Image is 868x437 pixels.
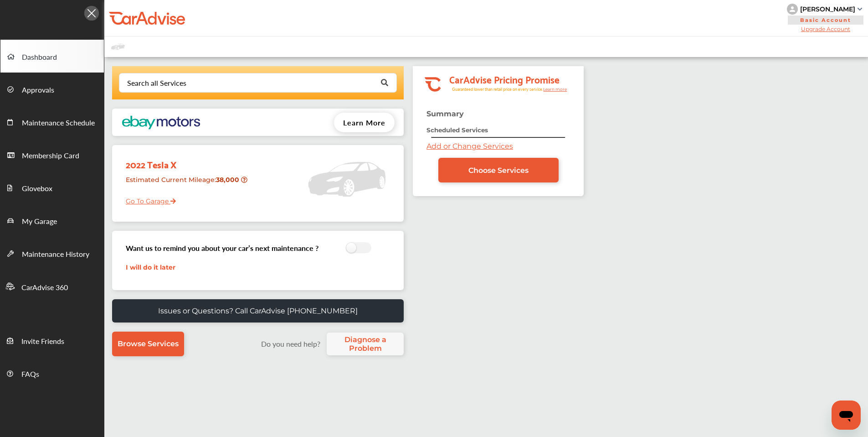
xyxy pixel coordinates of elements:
a: Approvals [0,73,104,105]
h3: Want us to remind you about your car’s next maintenance ? [126,243,318,253]
span: Upgrade Account [787,26,864,32]
a: Add or Change Services [426,142,513,151]
a: Issues or Questions? Call CarAdvise [PHONE_NUMBER] [112,299,404,323]
span: My Garage [22,216,57,228]
div: 2022 Tesla X [119,150,252,172]
label: Do you need help? [257,338,324,349]
span: Diagnose a Problem [331,335,399,353]
tspan: Guaranteed lower than retail price on every service. [452,86,543,92]
strong: Scheduled Services [426,126,488,134]
a: Dashboard [0,40,104,73]
span: Invite Friends [21,336,64,348]
a: Maintenance History [0,237,104,270]
span: Choose Services [468,166,529,175]
a: Go To Garage [119,190,176,208]
strong: Summary [426,109,464,118]
img: placeholder_car.5a1ece94.svg [308,150,385,209]
span: FAQs [21,369,39,380]
span: Maintenance History [22,249,89,260]
p: Issues or Questions? Call CarAdvise [PHONE_NUMBER] [158,307,358,315]
div: Search all Services [127,79,186,87]
a: Choose Services [438,158,559,182]
span: Learn More [343,117,385,128]
span: Maintenance Schedule [22,117,95,129]
span: CarAdvise 360 [21,282,68,294]
span: Approvals [22,84,54,96]
span: Basic Account [788,16,863,25]
img: placeholder_car.fcab19be.svg [111,41,125,52]
a: My Garage [0,204,104,237]
a: I will do it later [126,263,175,271]
img: sCxJUJ+qAmfqhQGDUl18vwLg4ZYJ6CxN7XmbOMBAAAAAElFTkSuQmCC [858,8,862,10]
img: Icon.5fd9dcc7.svg [84,6,99,21]
a: Membership Card [0,138,104,171]
a: Browse Services [112,332,184,356]
a: Glovebox [0,171,104,204]
tspan: CarAdvise Pricing Promise [449,71,560,87]
div: Estimated Current Mileage : [119,172,252,195]
tspan: Learn more [543,87,567,92]
strong: 38,000 [216,176,241,184]
span: Glovebox [22,183,52,195]
iframe: Button to launch messaging window [832,401,861,430]
a: Diagnose a Problem [327,333,404,355]
span: Dashboard [22,52,57,63]
span: Membership Card [22,150,79,162]
a: Maintenance Schedule [0,105,104,138]
span: Browse Services [118,339,179,348]
div: [PERSON_NAME] [800,5,855,13]
img: knH8PDtVvWoAbQRylUukY18CTiRevjo20fAtgn5MLBQj4uumYvk2MzTtcAIzfGAtb1XOLVMAvhLuqoNAbL4reqehy0jehNKdM... [787,4,798,15]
